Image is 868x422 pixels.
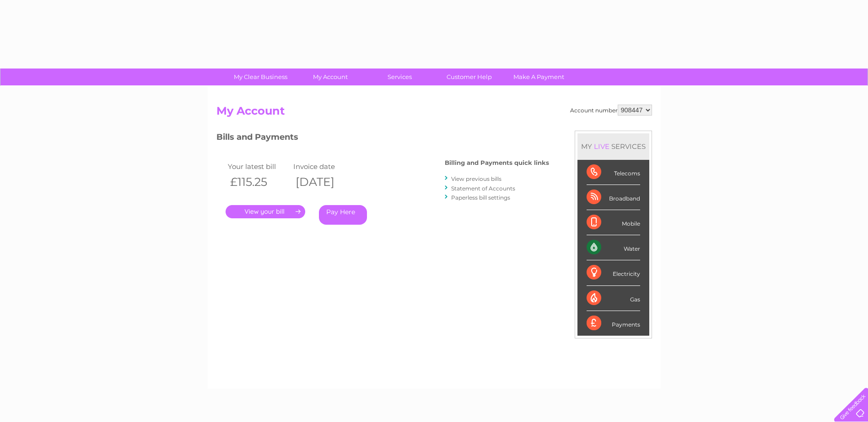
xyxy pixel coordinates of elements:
[451,175,501,182] a: View previous bills
[226,160,291,173] td: Your latest bill
[577,133,649,159] div: MY SERVICES
[291,160,357,173] td: Invoice date
[362,69,437,85] a: Services
[216,105,652,122] h2: My Account
[291,173,357,191] th: [DATE]
[587,260,640,285] div: Electricity
[226,205,305,218] a: .
[451,185,515,192] a: Statement of Accounts
[587,311,640,336] div: Payments
[570,105,652,116] div: Account number
[226,173,291,191] th: £115.25
[501,69,577,85] a: Make A Payment
[587,235,640,260] div: Water
[445,159,549,166] h4: Billing and Payments quick links
[451,194,510,201] a: Paperless bill settings
[216,131,549,147] h3: Bills and Payments
[587,210,640,235] div: Mobile
[592,142,611,151] div: LIVE
[587,286,640,311] div: Gas
[587,160,640,185] div: Telecoms
[223,69,298,85] a: My Clear Business
[292,69,368,85] a: My Account
[431,69,507,85] a: Customer Help
[587,185,640,210] div: Broadband
[319,205,367,225] a: Pay Here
